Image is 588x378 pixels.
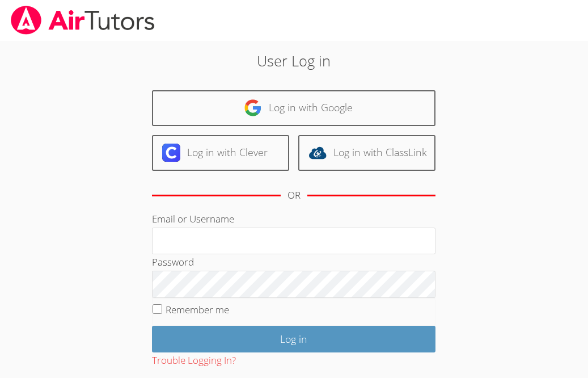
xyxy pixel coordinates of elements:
[244,99,262,117] img: google-logo-50288ca7cdecda66e5e0955fdab243c47b7ad437acaf1139b6f446037453330a.svg
[287,187,301,204] div: OR
[162,144,180,162] img: clever-logo-6eab21bc6e7a338710f1a6ff85c0baf02591cd810cc4098c63d3a4b26e2feb20.svg
[166,303,229,316] label: Remember me
[82,50,506,72] h2: User Log in
[152,90,435,126] a: Log in with Google
[152,255,194,268] label: Password
[152,326,435,352] input: Log in
[152,212,234,225] label: Email or Username
[152,135,289,171] a: Log in with Clever
[308,144,327,162] img: classlink-logo-d6bb404cc1216ec64c9a2012d9dc4662098be43eaf13dc465df04b49fa7ab582.svg
[152,352,236,369] button: Trouble Logging In?
[10,6,156,35] img: airtutors_banner-c4298cdbf04f3fff15de1276eac7730deb9818008684d7c2e4769d2f7ddbe033.png
[298,135,435,171] a: Log in with ClassLink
